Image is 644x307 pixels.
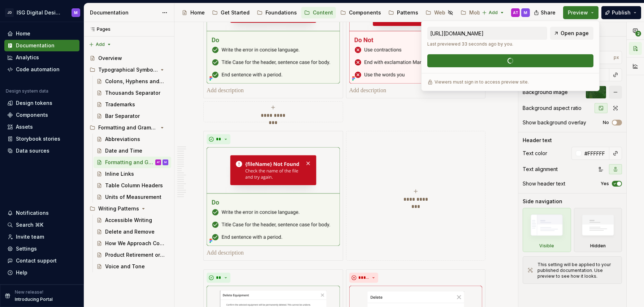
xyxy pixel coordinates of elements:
div: Formatting and Grammar [87,122,171,133]
div: Overview [98,55,122,62]
div: Side navigation [523,198,562,205]
div: Contact support [16,257,57,264]
a: Voice and Tone [94,261,171,272]
div: M [74,10,78,16]
div: AT [513,10,518,16]
p: Last previewed 33 seconds ago by you. [427,41,547,47]
a: Settings [4,243,79,255]
div: M [524,10,527,16]
a: Code automation [4,64,79,75]
input: Auto [582,147,609,160]
div: This setting will be applied to your published documentation. Use preview to see how it looks. [537,262,617,279]
a: Overview [87,52,171,64]
span: Publish [612,9,631,16]
div: Invite team [16,233,44,240]
a: Bar Separator [94,110,171,122]
a: Home [179,7,208,18]
a: Documentation [4,40,79,51]
label: No [603,120,609,125]
a: Design tokens [4,97,79,109]
div: JD [5,8,14,17]
a: Open page [550,27,593,40]
a: Trademarks [94,99,171,110]
button: Search ⌘K [4,219,79,231]
div: Text color [523,150,547,157]
a: Abbreviations [94,133,171,145]
div: Pages [87,26,111,32]
span: 2 [635,31,641,37]
div: Notifications [16,209,49,217]
div: Code automation [16,66,60,73]
a: Delete and Remove [94,226,171,238]
div: Voice and Tone [105,263,145,270]
a: Mobile [458,7,497,18]
span: Share [541,9,556,16]
div: Text alignment [523,166,558,173]
a: Table Column Headers [94,180,171,191]
div: Components [349,9,381,16]
a: Colons, Hyphens and Dashes [94,76,171,87]
div: Bar Separator [105,112,140,120]
div: Background image [523,89,568,96]
a: Foundations [254,7,300,18]
a: Product Retirement or Transition [94,249,171,261]
div: Data sources [16,147,49,154]
div: Colons, Hyphens and Dashes [105,78,165,85]
div: Typographical Symbols and Punctuation [87,64,171,76]
a: Inline Links [94,168,171,180]
div: Hidden [574,208,622,252]
div: Delete and Remove [105,228,155,235]
div: M [164,159,167,166]
div: Typographical Symbols and Punctuation [98,66,158,73]
div: AT [157,159,160,166]
div: Design tokens [16,99,52,107]
div: Assets [16,123,33,131]
a: Analytics [4,52,79,63]
div: Patterns [397,9,418,16]
div: Formatting and Grammar [105,159,154,166]
span: Open page [561,30,589,37]
a: Assets [4,121,79,133]
div: Documentation [16,42,55,49]
div: Page tree [87,52,171,272]
div: Search ⌘K [16,221,43,229]
a: Thousands Separator [94,87,171,99]
a: Home [4,28,79,39]
div: Accessible Writing [105,217,152,224]
span: Add [489,10,498,16]
a: Units of Measurement [94,191,171,203]
div: Mobile [469,9,487,16]
div: Documentation [90,9,158,16]
div: Home [190,9,205,16]
div: Storybook stories [16,135,60,142]
span: Add [96,42,105,47]
button: Share [530,6,560,19]
button: Add [87,39,114,50]
label: Yes [601,181,609,187]
a: Data sources [4,145,79,157]
p: New release! [15,289,43,295]
div: Product Retirement or Transition [105,251,165,259]
a: Patterns [385,7,421,18]
div: Get Started [221,9,250,16]
button: Contact support [4,255,79,267]
div: Home [16,30,30,37]
div: Visible [523,208,571,252]
div: Hidden [590,243,606,249]
a: Accessible Writing [94,214,171,226]
a: Components [4,109,79,121]
a: Content [301,7,336,18]
div: Header text [523,137,552,144]
div: Design system data [6,88,48,94]
a: How We Approach Content [94,238,171,249]
div: Components [16,111,48,119]
div: Analytics [16,54,39,61]
div: Writing Patterns [98,205,139,212]
a: Storybook stories [4,133,79,145]
div: How We Approach Content [105,240,165,247]
img: efda1d08-8737-40ab-b71f-26e2630e2a62.png [207,147,340,246]
div: Table Column Headers [105,182,163,189]
a: Formatting and GrammarATM [94,157,171,168]
div: Show background overlay [523,119,586,126]
div: Content [313,9,333,16]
